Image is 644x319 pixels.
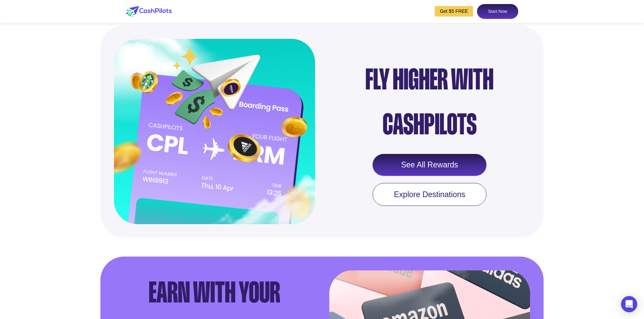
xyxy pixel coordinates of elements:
a: Get $5 FREE [435,6,473,17]
img: logo [126,6,172,17]
img: card-img [114,39,315,224]
div: Fly Higher with CashPilots [337,57,523,147]
a: Explore Destinations [373,183,486,206]
a: See All Rewards [373,154,486,176]
div: Open Intercom Messenger [621,296,637,312]
a: Start Now [477,4,518,19]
